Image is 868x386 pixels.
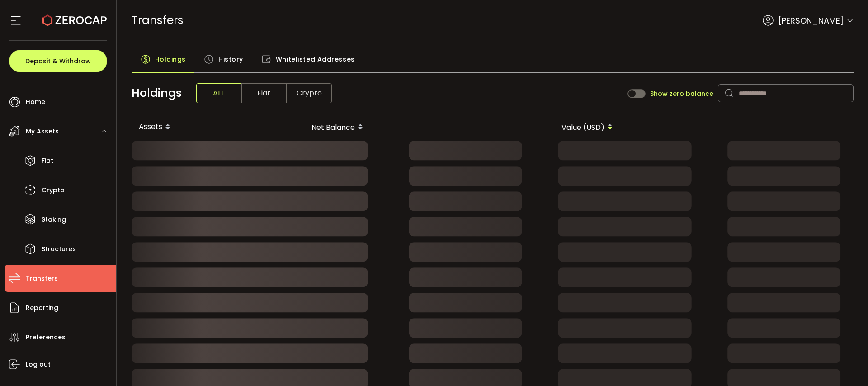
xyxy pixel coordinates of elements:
span: Holdings [155,50,186,68]
span: [PERSON_NAME] [778,14,844,27]
span: Reporting [26,301,58,315]
button: Deposit & Withdraw [9,50,107,72]
span: Transfers [132,12,184,28]
span: ALL [196,83,241,103]
span: History [218,50,243,68]
div: Net Balance [245,119,370,135]
span: Fiat [241,83,287,103]
span: My Assets [26,125,59,138]
span: Staking [42,213,66,226]
span: Crypto [287,83,332,103]
span: Structures [42,243,76,256]
span: Log out [26,358,51,371]
span: Transfers [26,272,58,285]
div: Assets [132,119,245,135]
span: Home [26,95,45,109]
span: Holdings [132,85,182,102]
span: Show zero balance [650,91,713,97]
span: Fiat [42,154,53,167]
span: Deposit & Withdraw [25,58,91,64]
span: Whitelisted Addresses [276,50,355,68]
span: Crypto [42,184,65,197]
div: Value (USD) [495,119,620,135]
span: Preferences [26,331,66,344]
